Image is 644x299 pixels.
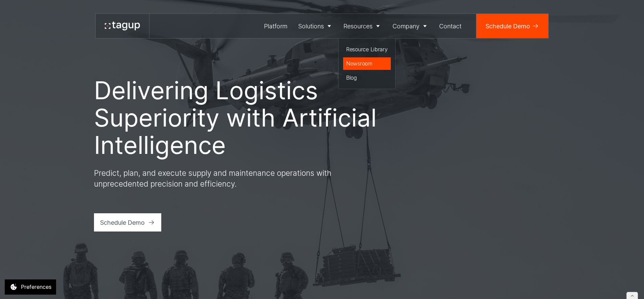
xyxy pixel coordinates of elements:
[476,14,548,38] a: Schedule Demo
[343,57,391,70] a: Newsroom
[485,22,530,31] div: Schedule Demo
[94,77,378,159] h1: Delivering Logistics Superiority with Artificial Intelligence
[346,45,388,53] div: Resource Library
[346,74,388,82] div: Blog
[343,22,373,31] div: Resources
[21,283,51,291] div: Preferences
[298,22,324,31] div: Solutions
[343,43,391,56] a: Resource Library
[94,213,162,232] a: Schedule Demo
[259,14,293,38] a: Platform
[392,22,420,31] div: Company
[293,14,338,38] a: Solutions
[100,218,145,227] div: Schedule Demo
[338,38,396,89] nav: Resources
[338,14,387,38] a: Resources
[343,72,391,84] a: Blog
[434,14,467,38] a: Contact
[264,22,287,31] div: Platform
[94,168,337,189] p: Predict, plan, and execute supply and maintenance operations with unprecedented precision and eff...
[346,59,388,67] div: Newsroom
[439,22,461,31] div: Contact
[387,14,434,38] a: Company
